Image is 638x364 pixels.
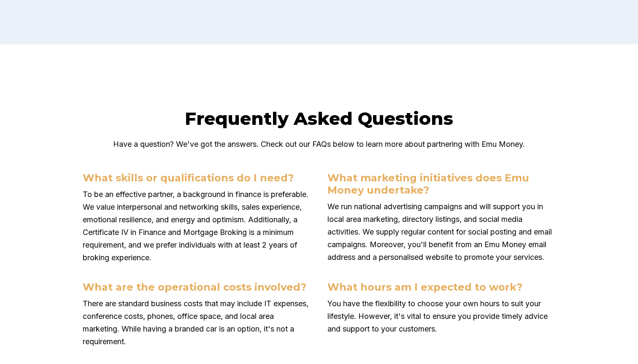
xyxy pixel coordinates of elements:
[83,172,311,184] h3: What skills or qualifications do I need?
[327,172,555,196] h3: What marketing initiatives does Emu Money undertake?
[83,188,311,264] p: To be an effective partner, a background in finance is preferable. We value interpersonal and net...
[83,281,311,293] h3: What are the operational costs involved?
[83,138,555,151] p: Have a question? We've got the answers. Check out our FAQs below to learn more about partnering w...
[83,297,311,348] p: There are standard business costs that may include IT expenses, conference costs, phones, office ...
[83,108,555,129] h2: Frequently Asked Questions
[327,200,555,264] p: We run national advertising campaigns and will support you in local area marketing, directory lis...
[327,297,555,335] p: You have the flexibility to choose your own hours to suit your lifestyle. However, it's vital to ...
[327,281,555,293] h3: What hours am I expected to work?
